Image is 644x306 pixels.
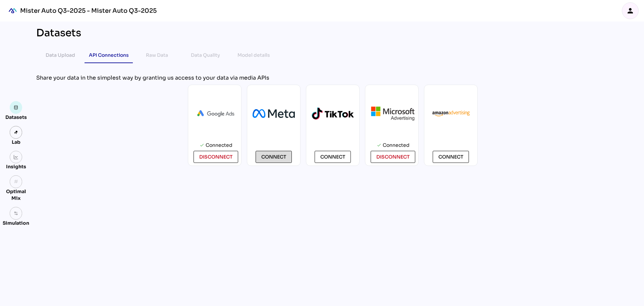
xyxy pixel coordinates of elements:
img: graph.svg [14,155,18,160]
span: disconnect [199,153,232,161]
button: disconnect [371,151,415,163]
div: Raw Data [146,51,168,59]
img: AmazonAdvertising.webp [430,110,472,118]
img: Meta_Platforms.svg [253,109,295,118]
div: Lab [9,139,23,145]
span: Connect [320,153,345,161]
button: Connect [256,151,292,163]
div: API Connections [89,51,129,59]
div: Datasets [5,114,27,121]
div: Optimal Mix [3,188,29,202]
img: microsoft.png [371,106,415,121]
div: Data Quality [191,51,220,59]
img: settings.svg [14,211,18,216]
i: check [200,143,204,147]
img: Ads_logo_horizontal.png [194,106,238,121]
div: Share your data in the simplest way by granting us access to your data via media APIs [36,74,629,82]
button: Connect [433,151,469,163]
span: disconnect [376,153,410,161]
div: Connected [206,139,232,151]
img: logo-tiktok-2.svg [312,107,354,120]
div: Model details [237,51,270,59]
span: Connect [438,153,463,161]
div: Insights [6,163,26,170]
img: lab.svg [14,130,18,135]
div: Connected [383,139,410,151]
button: Connect [315,151,351,163]
i: person [626,7,634,15]
div: Datasets [36,27,81,39]
span: Connect [261,153,286,161]
div: Simulation [3,220,29,226]
div: mediaROI [5,3,20,18]
img: data.svg [14,105,18,110]
i: grain [14,179,18,184]
div: Mister Auto Q3-2025 - Mister Auto Q3-2025 [20,7,157,15]
button: disconnect [194,151,238,163]
i: check [377,143,381,147]
div: Data Upload [46,51,75,59]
